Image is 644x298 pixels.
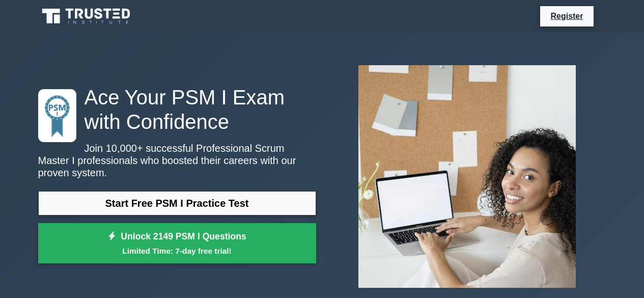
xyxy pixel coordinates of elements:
[38,85,316,134] h1: Ace Your PSM I Exam with Confidence
[38,191,316,215] a: Start Free PSM I Practice Test
[38,223,316,264] a: Unlock 2149 PSM I QuestionsLimited Time: 7-day free trial!
[38,142,316,179] p: Join 10,000+ successful Professional Scrum Master I professionals who boosted their careers with ...
[544,10,589,22] a: Register
[51,245,303,257] small: Limited Time: 7-day free trial!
